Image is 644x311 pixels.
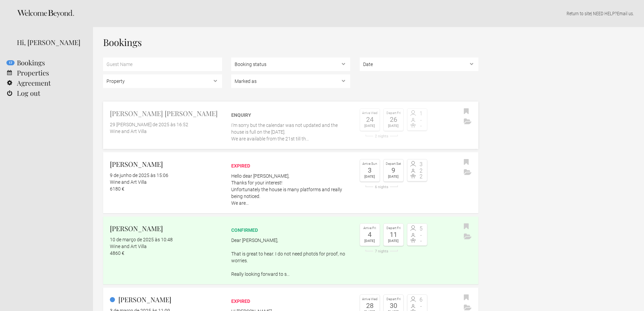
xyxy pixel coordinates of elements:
[362,167,378,174] div: 3
[110,243,222,250] div: Wine and Art Villa
[110,122,188,127] flynt-date-display: 29 [PERSON_NAME] de 2025 às 16:52
[417,123,425,129] span: -
[362,110,378,116] div: Arrive Wed
[385,110,402,116] div: Depart Fri
[110,294,222,305] h2: [PERSON_NAME]
[110,128,222,135] div: Wine and Art Villa
[231,173,350,206] p: Hello dear [PERSON_NAME], Thanks for your interest! Unfortunately the house is many platforms and...
[103,58,222,71] input: Guest Name
[231,58,350,71] select: , ,
[417,162,425,167] span: 3
[462,168,473,178] button: Archive
[385,161,402,167] div: Depart Sat
[567,11,591,16] a: Return to site
[462,232,473,242] button: Archive
[103,37,478,47] h1: Bookings
[462,293,471,303] button: Bookmark
[362,231,378,238] div: 4
[6,60,15,65] flynt-notification-badge: 17
[231,298,350,305] div: expired
[103,152,478,213] a: [PERSON_NAME] 9 de junho de 2025 às 15:06 Wine and Art Villa 6180 € expired Hello dear [PERSON_NA...
[462,117,473,127] button: Archive
[231,227,350,234] div: confirmed
[417,297,425,303] span: 6
[362,123,378,129] div: [DATE]
[362,302,378,309] div: 28
[360,185,404,189] div: 6 nights
[385,296,402,302] div: Depart Fri
[110,108,222,118] h2: [PERSON_NAME] [PERSON_NAME]
[110,237,173,242] flynt-date-display: 10 de março de 2025 às 10:48
[417,117,425,123] span: -
[385,238,402,244] div: [DATE]
[231,122,350,142] p: I'm sorry but the calendar was not updated and the house is full on the [DATE]. We are available ...
[417,304,425,309] span: -
[231,162,350,169] div: expired
[462,157,471,168] button: Bookmark
[417,226,425,231] span: 5
[360,134,404,138] div: 2 nights
[417,174,425,179] span: 2
[360,58,479,71] select: ,
[103,217,478,284] a: [PERSON_NAME] 10 de março de 2025 às 10:48 Wine and Art Villa 4860 € confirmed Dear [PERSON_NAME]...
[417,111,425,116] span: 1
[417,232,425,238] span: -
[360,249,404,253] div: 7 nights
[362,116,378,123] div: 24
[362,161,378,167] div: Arrive Sun
[231,74,350,88] select: , , ,
[385,123,402,129] div: [DATE]
[110,173,168,178] flynt-date-display: 9 de junho de 2025 às 15:06
[231,237,350,277] p: Dear [PERSON_NAME], That is great to hear. I do not need photo's for proof, no worries. Really lo...
[385,174,402,180] div: [DATE]
[417,238,425,244] span: -
[110,186,124,192] flynt-currency: 6180 €
[362,238,378,244] div: [DATE]
[385,116,402,123] div: 26
[385,225,402,231] div: Depart Fri
[362,225,378,231] div: Arrive Fri
[231,112,350,118] div: Enquiry
[110,223,222,234] h2: [PERSON_NAME]
[362,296,378,302] div: Arrive Wed
[17,37,83,47] div: Hi, [PERSON_NAME]
[462,107,471,117] button: Bookmark
[462,222,471,232] button: Bookmark
[103,10,634,17] p: | NEED HELP? .
[385,231,402,238] div: 11
[417,168,425,174] span: 2
[110,250,124,256] flynt-currency: 4860 €
[385,302,402,309] div: 30
[617,11,633,16] a: Email us
[362,174,378,180] div: [DATE]
[385,167,402,174] div: 9
[110,159,222,169] h2: [PERSON_NAME]
[110,179,222,185] div: Wine and Art Villa
[103,102,478,149] a: [PERSON_NAME] [PERSON_NAME] 29 [PERSON_NAME] de 2025 às 16:52 Wine and Art Villa Enquiry I'm sorr...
